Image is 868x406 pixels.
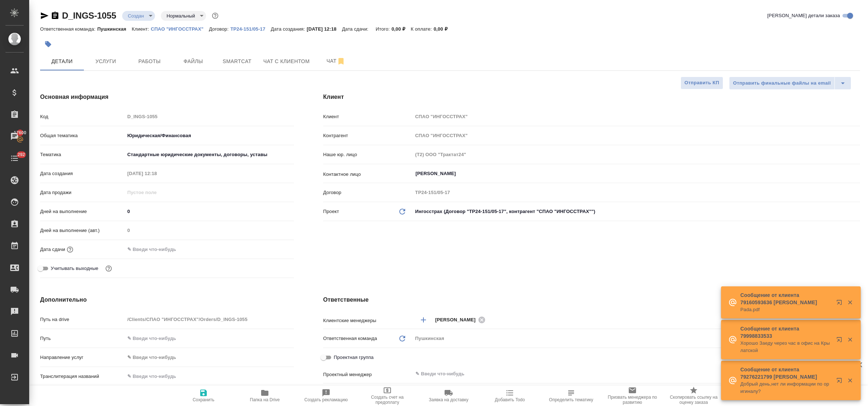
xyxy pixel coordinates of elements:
[40,36,56,52] button: Добавить тэг
[842,299,857,306] button: Закрыть
[856,173,857,174] button: Open
[842,377,857,384] button: Закрыть
[305,397,348,402] span: Создать рекламацию
[412,149,860,160] input: Пустое поле
[540,386,602,406] button: Определить тематику
[125,187,189,198] input: Пустое поле
[51,265,98,272] span: Учитывать выходные
[318,57,353,66] span: Чат
[122,11,155,21] div: Создан
[429,397,468,402] span: Заявка на доставку
[606,395,659,405] span: Призвать менеджера по развитию
[125,333,294,344] input: ✎ Введи что-нибудь
[685,79,719,87] span: Отправить КП
[2,149,27,167] a: 292
[176,57,211,66] span: Файлы
[127,354,285,361] div: ✎ Введи что-нибудь
[40,151,125,158] p: Тематика
[323,113,412,120] p: Клиент
[13,151,30,158] span: 292
[334,354,373,361] span: Проектная группа
[549,397,593,402] span: Определить тематику
[295,386,357,406] button: Создать рекламацию
[263,57,310,66] span: Чат с клиентом
[40,373,125,380] p: Транслитерация названий
[391,26,411,32] p: 0,00 ₽
[65,245,75,254] button: Если добавить услуги и заполнить их объемом, то дата рассчитается автоматически
[681,77,723,89] button: Отправить КП
[125,206,294,217] input: ✎ Введи что-нибудь
[40,189,125,196] p: Дата продажи
[132,26,151,32] p: Клиент:
[40,208,125,215] p: Дней на выполнение
[230,26,271,32] p: ТР24-151/05-17
[323,371,412,378] p: Проектный менеджер
[51,11,59,20] button: Скопировать ссылку
[435,315,488,324] div: [PERSON_NAME]
[125,129,294,142] div: Юридическая/Финансовая
[415,370,833,378] input: ✎ Введи что-нибудь
[220,57,255,66] span: Smartcat
[161,11,206,21] div: Создан
[412,130,860,141] input: Пустое поле
[740,325,832,340] p: Сообщение от клиента 79998833533
[125,225,294,236] input: Пустое поле
[97,26,132,32] p: Пушкинская
[602,386,663,406] button: Призвать менеджера по развитию
[173,386,234,406] button: Сохранить
[323,295,860,304] h4: Ответственные
[740,340,832,354] p: Хорошо Заеду через час в офис на Крылатской
[234,386,295,406] button: Папка на Drive
[40,354,125,361] p: Направление услуг
[376,26,391,32] p: Итого:
[361,395,414,405] span: Создать счет на предоплату
[323,335,377,342] p: Ответственная команда
[740,380,832,395] p: Добрый день,нет ли информации по оригиналу?
[132,57,167,66] span: Работы
[151,26,209,32] p: СПАО "ИНГОССТРАХ"
[832,332,849,350] button: Открыть в новой вкладке
[495,397,525,402] span: Добавить Todo
[307,26,342,32] p: [DATE] 12:18
[40,93,294,101] h4: Основная информация
[729,77,851,90] div: split button
[40,113,125,120] p: Код
[357,386,418,406] button: Создать счет на предоплату
[126,13,146,19] button: Создан
[832,295,849,313] button: Открыть в новой вкладке
[40,170,125,177] p: Дата создания
[164,13,197,19] button: Нормальный
[40,295,294,304] h4: Дополнительно
[767,12,840,19] span: [PERSON_NAME] детали заказа
[323,132,412,139] p: Контрагент
[323,93,860,101] h4: Клиент
[479,386,540,406] button: Добавить Todo
[151,26,209,32] a: СПАО "ИНГОССТРАХ"
[323,317,412,324] p: Клиентские менеджеры
[323,151,412,158] p: Наше юр. лицо
[125,351,294,364] div: ✎ Введи что-нибудь
[40,227,125,234] p: Дней на выполнение (авт.)
[62,11,116,20] a: D_INGS-1055
[323,189,412,196] p: Договор
[125,371,294,382] input: ✎ Введи что-нибудь
[415,311,432,329] button: Добавить менеджера
[40,246,65,253] p: Дата сдачи
[193,397,214,402] span: Сохранить
[342,26,370,32] p: Дата сдачи:
[230,26,271,32] a: ТР24-151/05-17
[209,26,230,32] p: Договор:
[44,57,80,66] span: Детали
[210,11,220,20] button: Доп статусы указывают на важность/срочность заказа
[40,335,125,342] p: Путь
[842,336,857,343] button: Закрыть
[250,397,280,402] span: Папка на Drive
[412,187,860,198] input: Пустое поле
[88,57,123,66] span: Услуги
[412,332,860,345] div: Пушкинская
[271,26,307,32] p: Дата создания:
[125,111,294,122] input: Пустое поле
[40,316,125,323] p: Путь на drive
[411,26,434,32] p: К оплате:
[323,208,339,215] p: Проект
